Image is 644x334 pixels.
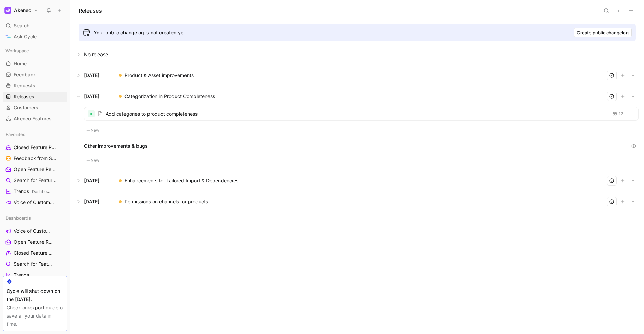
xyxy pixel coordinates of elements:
span: Search for Feature Requests [14,261,55,267]
span: Workspace [5,47,29,54]
span: Feedback [14,71,36,78]
a: Voice of Customers [3,197,67,207]
span: Open Feature Requests [14,239,53,246]
a: Home [3,59,67,69]
div: Workspace [3,46,67,56]
button: AkeneoAkeneo [3,5,40,15]
a: Feedback from Support Team [3,153,67,164]
button: New [84,156,102,165]
span: 12 [619,112,623,116]
a: Open Feature Requests [3,164,67,175]
button: Create public changelog [574,28,632,37]
a: Search for Feature Requests [3,259,67,269]
span: Dashboards [5,215,31,222]
span: Search [14,22,29,30]
span: Closed Feature Requests [14,144,57,151]
span: Voice of Customers [14,199,55,206]
img: Akeneo [4,7,11,14]
a: Ask Cycle [3,32,67,42]
span: Voice of Customers [14,228,51,235]
span: Trends [14,188,51,195]
a: Feedback [3,70,67,80]
span: Ask Cycle [14,33,37,41]
div: Dashboards [3,213,67,223]
a: Closed Feature Requests [3,248,67,258]
span: Requests [14,82,35,89]
div: Check our to save all your data in time. [7,303,63,328]
span: Open Feature Requests [14,166,56,173]
a: Trends [3,270,67,280]
span: Customers [14,104,38,111]
a: Customers [3,103,67,113]
div: Search [3,21,67,31]
a: Open Feature Requests [3,237,67,247]
h1: Akeneo [14,7,31,13]
div: Your public changelog is not created yet. [94,28,187,37]
a: Search for Feature Requests [3,175,67,186]
div: DashboardsVoice of CustomersOpen Feature RequestsClosed Feature RequestsSearch for Feature Reques... [3,213,67,313]
a: Closed Feature Requests [3,142,67,153]
span: Favorites [5,131,25,138]
span: Releases [14,93,34,100]
a: TrendsDashboards [3,186,67,196]
a: Requests [3,81,67,91]
div: Other improvements & bugs [84,141,639,151]
a: Voice of Customers [3,226,67,236]
a: export guide [29,305,58,310]
span: Akeneo Features [14,115,52,122]
h1: Releases [79,7,102,15]
a: Releases [3,92,67,102]
span: Feedback from Support Team [14,155,58,162]
button: 12 [611,110,624,118]
button: New [84,126,102,134]
span: Home [14,60,27,67]
a: Akeneo Features [3,114,67,124]
div: Favorites [3,129,67,140]
span: Closed Feature Requests [14,250,54,257]
span: Dashboards [32,189,55,194]
div: Cycle will shut down on the [DATE]. [7,287,63,303]
span: Search for Feature Requests [14,177,57,184]
span: Trends [14,272,29,278]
